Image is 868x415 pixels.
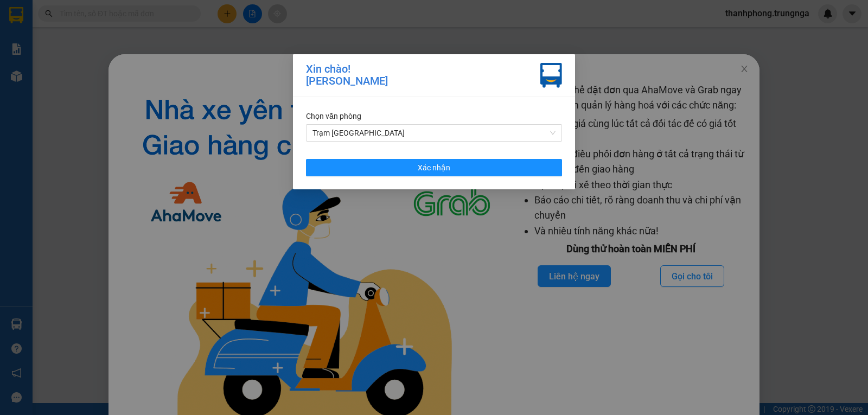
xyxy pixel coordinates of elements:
div: Chọn văn phòng [306,110,562,122]
span: Xác nhận [418,162,450,174]
div: Xin chào! [PERSON_NAME] [306,63,388,88]
img: vxr-icon [540,63,562,88]
span: Trạm Sài Gòn [312,125,556,141]
button: Xác nhận [306,159,562,176]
